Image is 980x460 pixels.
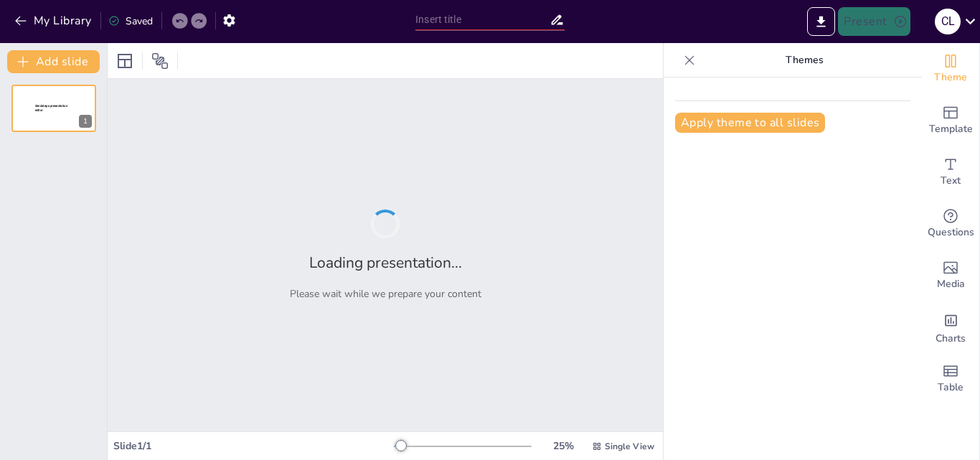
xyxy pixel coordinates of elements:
[11,85,96,132] div: 1
[309,253,462,273] h2: Loading presentation...
[941,173,961,189] span: Text
[11,9,98,32] button: My Library
[290,287,481,301] p: Please wait while we prepare your content
[113,439,394,453] div: Slide 1 / 1
[108,14,153,28] div: Saved
[937,276,965,292] span: Media
[675,113,825,133] button: Apply theme to all slides
[935,7,961,36] button: C L
[151,52,169,70] span: Position
[415,9,550,30] input: Insert title
[546,439,580,453] div: 25 %
[938,380,963,395] span: Table
[7,50,100,73] button: Add slide
[922,250,979,301] div: Add images, graphics, shapes or video
[35,104,67,112] span: Sendsteps presentation editor
[934,70,967,85] span: Theme
[79,115,92,128] div: 1
[936,331,966,347] span: Charts
[701,43,908,78] p: Themes
[929,121,973,137] span: Template
[605,441,654,452] span: Single View
[922,301,979,353] div: Add charts and graphs
[935,9,961,34] div: C L
[928,225,974,240] span: Questions
[922,95,979,146] div: Add ready made slides
[838,7,910,36] button: Present
[113,50,136,72] div: Layout
[922,198,979,250] div: Get real-time input from your audience
[922,146,979,198] div: Add text boxes
[807,7,835,36] button: Export to PowerPoint
[922,43,979,95] div: Change the overall theme
[922,353,979,405] div: Add a table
